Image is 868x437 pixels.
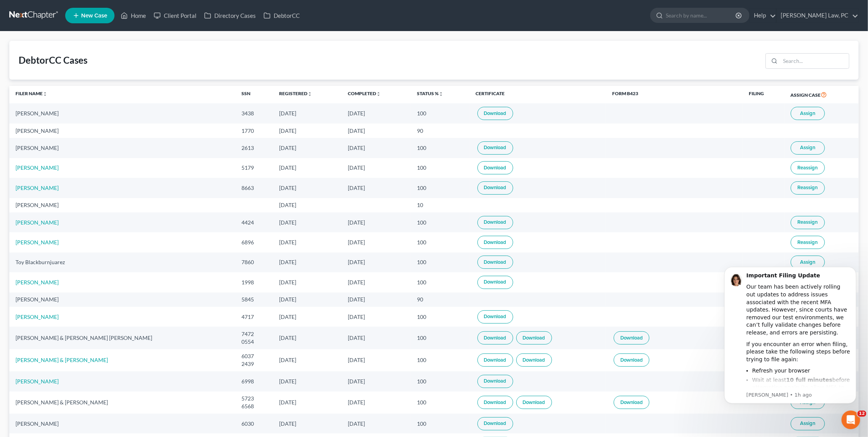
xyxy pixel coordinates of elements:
[780,54,849,68] input: Search...
[241,127,267,135] div: 1770
[411,349,470,371] td: 100
[16,378,59,385] a: [PERSON_NAME]
[16,144,229,152] div: [PERSON_NAME]
[377,92,381,96] i: unfold_more
[273,327,342,349] td: [DATE]
[16,399,229,406] div: [PERSON_NAME] & [PERSON_NAME]
[342,103,411,123] td: [DATE]
[241,279,267,286] div: 1998
[273,103,342,123] td: [DATE]
[477,331,513,345] a: Download
[516,353,552,367] a: Download
[342,138,411,158] td: [DATE]
[241,330,267,338] div: 7472
[666,8,737,23] input: Search by name...
[273,414,342,434] td: [DATE]
[798,239,818,245] span: Reassign
[411,232,470,252] td: 100
[16,91,47,96] a: Filer Nameunfold_more
[273,292,342,307] td: [DATE]
[241,338,267,346] div: 0554
[516,396,552,409] a: Download
[16,239,59,245] a: [PERSON_NAME]
[16,127,229,135] div: [PERSON_NAME]
[614,331,649,345] a: Download
[241,395,267,402] div: 5723
[791,256,825,269] button: Assign
[477,107,513,120] a: Download
[273,349,342,371] td: [DATE]
[516,331,552,345] a: Download
[16,201,229,209] div: [PERSON_NAME]
[411,252,470,272] td: 100
[785,86,859,104] th: Assign Case
[273,272,342,292] td: [DATE]
[411,198,470,212] td: 10
[307,92,312,96] i: unfold_more
[477,396,513,409] a: Download
[411,307,470,327] td: 100
[411,124,470,138] td: 90
[798,185,818,191] span: Reassign
[241,313,267,321] div: 4717
[342,392,411,414] td: [DATE]
[16,420,229,428] div: [PERSON_NAME]
[411,103,470,123] td: 100
[241,239,267,246] div: 6896
[342,307,411,327] td: [DATE]
[81,13,107,19] span: New Case
[150,9,200,23] a: Client Portal
[477,216,513,229] a: Download
[342,371,411,391] td: [DATE]
[411,292,470,307] td: 90
[342,349,411,371] td: [DATE]
[411,272,470,292] td: 100
[606,86,743,104] th: Form B423
[842,411,860,429] iframe: Intercom live chat
[16,279,59,286] a: [PERSON_NAME]
[279,91,312,96] a: Registeredunfold_more
[241,378,267,385] div: 6998
[713,257,868,433] iframe: Intercom notifications message
[43,92,47,96] i: unfold_more
[16,258,229,266] div: Toy Blackburnjuarez
[241,352,267,360] div: 6037
[791,181,825,195] button: Reassign
[342,232,411,252] td: [DATE]
[19,54,87,66] div: DebtorCC Cases
[273,212,342,232] td: [DATE]
[477,417,513,430] a: Download
[342,292,411,307] td: [DATE]
[614,353,649,367] a: Download
[241,164,267,172] div: 5179
[348,91,381,96] a: Completedunfold_more
[411,371,470,391] td: 100
[273,124,342,138] td: [DATE]
[260,9,304,23] a: DebtorCC
[273,252,342,272] td: [DATE]
[241,110,267,117] div: 3438
[614,396,649,409] a: Download
[477,375,513,388] a: Download
[241,219,267,226] div: 4424
[16,164,59,171] a: [PERSON_NAME]
[16,357,108,363] a: [PERSON_NAME] & [PERSON_NAME]
[791,216,825,229] button: Reassign
[241,184,267,192] div: 8663
[273,392,342,414] td: [DATE]
[342,327,411,349] td: [DATE]
[798,219,818,225] span: Reassign
[477,256,513,269] a: Download
[273,198,342,212] td: [DATE]
[417,91,443,96] a: Status %unfold_more
[273,138,342,158] td: [DATE]
[200,9,260,23] a: Directory Cases
[743,86,785,104] th: Filing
